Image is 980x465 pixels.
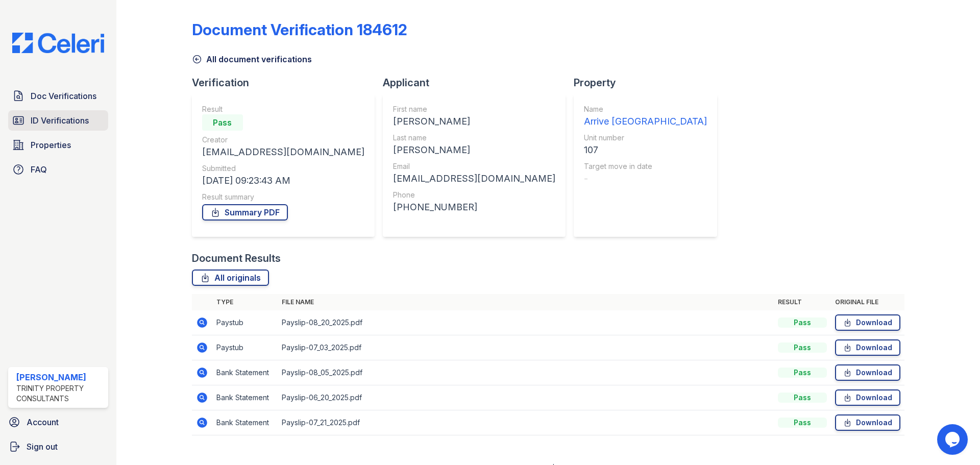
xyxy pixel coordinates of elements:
[202,204,288,221] a: Summary PDF
[774,294,831,310] th: Result
[778,342,827,353] div: Pass
[192,251,281,265] div: Document Results
[212,410,278,435] td: Bank Statement
[778,418,827,428] div: Pass
[584,161,707,172] div: Target move in date
[16,371,104,383] div: [PERSON_NAME]
[393,114,555,129] div: [PERSON_NAME]
[4,33,112,53] img: CE_Logo_Blue-a8612792a0a2168367f1c8372b55b34899dd931a85d93a1a3d3e32e68fde9ad4.png
[192,53,312,65] a: All document verifications
[835,389,900,406] a: Download
[16,383,104,404] div: Trinity Property Consultants
[8,159,108,180] a: FAQ
[212,310,278,335] td: Paystub
[383,76,574,90] div: Applicant
[584,133,707,143] div: Unit number
[937,424,970,455] iframe: chat widget
[278,360,774,385] td: Payslip-08_05_2025.pdf
[4,436,112,457] a: Sign out
[8,135,108,155] a: Properties
[393,104,555,114] div: First name
[584,114,707,129] div: Arrive [GEOGRAPHIC_DATA]
[278,335,774,360] td: Payslip-07_03_2025.pdf
[835,414,900,431] a: Download
[202,114,243,131] div: Pass
[278,385,774,410] td: Payslip-06_20_2025.pdf
[31,163,47,176] span: FAQ
[202,145,364,159] div: [EMAIL_ADDRESS][DOMAIN_NAME]
[27,416,59,428] span: Account
[584,104,707,114] div: Name
[202,135,364,145] div: Creator
[574,76,725,90] div: Property
[192,76,383,90] div: Verification
[778,368,827,378] div: Pass
[4,412,112,432] a: Account
[8,86,108,106] a: Doc Verifications
[393,190,555,200] div: Phone
[212,335,278,360] td: Paystub
[212,294,278,310] th: Type
[393,172,555,186] div: [EMAIL_ADDRESS][DOMAIN_NAME]
[27,440,58,453] span: Sign out
[202,104,364,114] div: Result
[278,410,774,435] td: Payslip-07_21_2025.pdf
[835,339,900,356] a: Download
[393,143,555,157] div: [PERSON_NAME]
[192,270,269,286] a: All originals
[192,20,407,39] div: Document Verification 184612
[202,163,364,174] div: Submitted
[835,314,900,331] a: Download
[584,172,707,186] div: -
[831,294,904,310] th: Original file
[778,317,827,328] div: Pass
[212,385,278,410] td: Bank Statement
[393,133,555,143] div: Last name
[212,360,278,385] td: Bank Statement
[31,114,89,127] span: ID Verifications
[278,294,774,310] th: File name
[778,393,827,403] div: Pass
[584,143,707,157] div: 107
[393,161,555,172] div: Email
[278,310,774,335] td: Payslip-08_20_2025.pdf
[202,192,364,202] div: Result summary
[31,139,71,151] span: Properties
[31,90,96,102] span: Doc Verifications
[8,110,108,131] a: ID Verifications
[584,104,707,129] a: Name Arrive [GEOGRAPHIC_DATA]
[835,364,900,381] a: Download
[393,200,555,214] div: [PHONE_NUMBER]
[202,174,364,188] div: [DATE] 09:23:43 AM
